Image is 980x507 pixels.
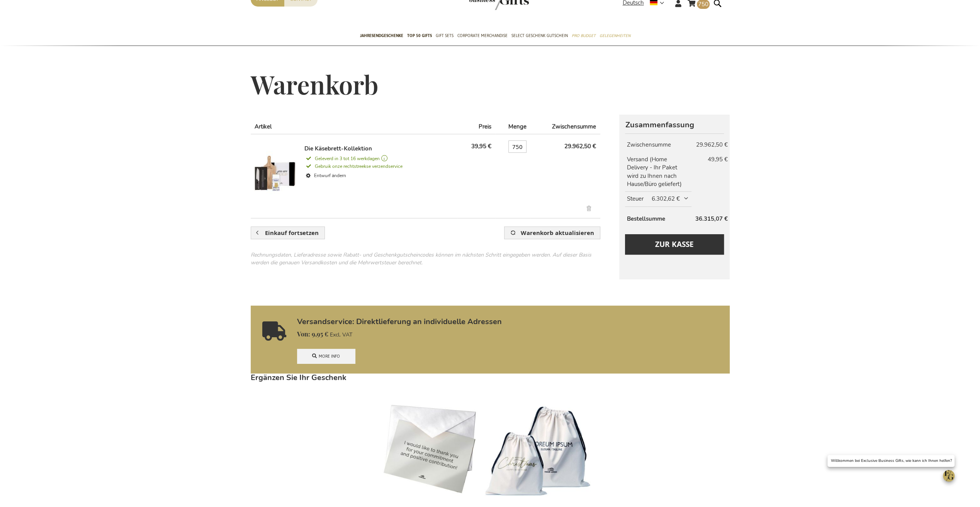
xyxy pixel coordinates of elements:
span: Preis [479,123,491,130]
a: More info [297,349,355,363]
span: 36.315,07 € [695,215,728,223]
span: 49,95 € [708,155,728,163]
a: Personalisierte Geschenktasche Aus Baumwolle [485,497,595,505]
span: Pro Budget [572,32,596,40]
button: Zur Kasse [625,234,724,255]
th: Zwischensumme [625,138,691,152]
a: Geleverd in 3 tot 16 werkdagen [304,155,455,162]
span: Zwischensumme [552,123,596,130]
span: 9,95 € [297,330,328,338]
span: Excl. VAT [330,331,352,338]
img: Personalisierte Geschenktasche Aus Baumwolle [485,392,595,500]
strong: Zusammenfassung [625,121,724,129]
button: Warenkorb aktualisieren [504,226,600,239]
div: Rechnungsdaten, Lieferadresse sowie Rabatt- und Geschenkgutscheincodes können im nächsten Schritt... [251,251,600,267]
a: Die Käsebrett-Kollektion [254,145,304,209]
a: Gebruik onze rechtstreekse verzendservice [304,162,403,170]
span: (Home Delivery - Ihr Paket wird zu Ihnen nach Hause/Büro geliefert) [627,155,681,188]
span: 750 [698,0,708,8]
a: Versandservice: Direktlieferung an individuelle Adressen [297,318,722,326]
img: Greeting Card [374,392,485,500]
a: Entwurf ändern [304,170,455,181]
span: 29.962,50 € [564,142,596,150]
span: Select Geschenk Gutschein [511,32,568,40]
span: Warenkorb aktualisieren [521,229,594,237]
span: Artikel [255,123,272,130]
span: Zur Kasse [655,239,694,249]
span: Gebruik onze rechtstreekse verzendservice [304,163,403,169]
img: Die Käsebrett-Kollektion [254,145,296,206]
span: Menge [508,123,527,130]
span: Corporate Merchandise [457,32,508,40]
a: Die Käsebrett-Kollektion [304,145,372,152]
a: Einkauf fortsetzen [251,226,325,239]
span: Steuer [627,195,643,203]
span: Jahresendgeschenke [360,32,403,40]
span: 39,95 € [471,142,491,150]
span: TOP 50 Gifts [407,32,432,40]
span: 29.962,50 € [696,141,728,149]
span: Versand [627,155,648,163]
a: Greeting Card [374,497,485,505]
span: Warenkorb [251,68,379,101]
strong: Bestellsumme [627,215,665,223]
span: Gift Sets [436,32,453,40]
span: Gelegenheiten [600,32,630,40]
span: 6.302,62 € [651,195,690,203]
span: Einkauf fortsetzen [265,229,319,237]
